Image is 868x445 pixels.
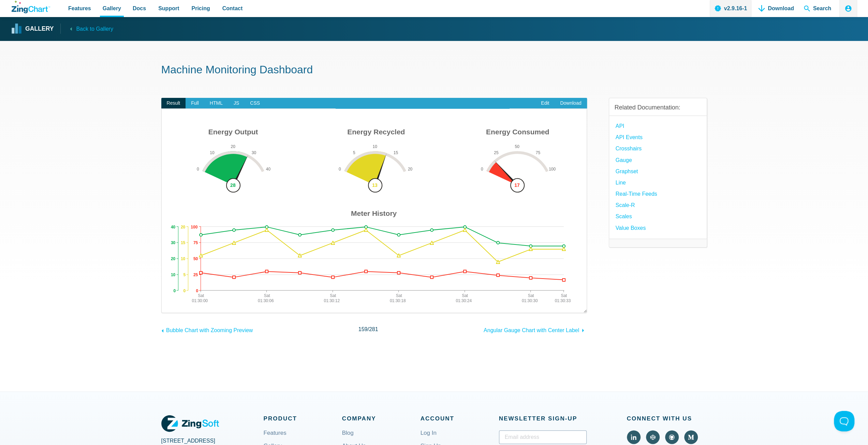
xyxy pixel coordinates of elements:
[684,430,698,444] a: Visit ZingChart on Medium (external).
[484,327,579,333] span: Angular Gauge Chart with Center Label
[616,167,638,176] a: Graphset
[555,98,587,109] a: Download
[665,430,679,444] a: Visit ZingChart on GitHub (external).
[421,414,499,424] span: Account
[616,223,646,233] a: Value Boxes
[245,98,265,109] span: CSS
[161,414,219,433] a: ZingSoft Logo. Click to visit the ZingSoft site (external).
[342,414,421,424] span: Company
[161,98,186,109] span: Result
[222,4,243,13] span: Contact
[646,430,660,444] a: Visit ZingChart on CodePen (external).
[161,324,253,335] a: Bubble Chart with Zooming Preview
[499,430,587,444] input: Email address
[133,4,146,13] span: Docs
[615,104,701,112] h3: Related Documentation:
[616,133,643,142] a: API Events
[627,430,641,444] a: Visit ZingChart on LinkedIn (external).
[264,414,342,424] span: Product
[616,201,635,210] a: Scale-R
[12,24,54,34] a: Gallery
[358,325,378,334] span: /
[191,4,210,13] span: Pricing
[12,1,50,13] a: ZingChart Logo. Click to return to the homepage
[616,121,624,131] a: API
[616,178,626,187] a: Line
[158,4,179,13] span: Support
[103,4,121,13] span: Gallery
[369,326,378,332] span: 281
[161,108,587,313] div: ​
[186,98,204,109] span: Full
[76,24,113,33] span: Back to Gallery
[616,189,657,198] a: Real-Time Feeds
[484,324,587,335] a: Angular Gauge Chart with Center Label
[166,327,253,333] span: Bubble Chart with Zooming Preview
[499,414,587,424] span: Newsletter Sign‑up
[616,212,632,221] a: Scales
[60,24,113,33] a: Back to Gallery
[616,144,642,153] a: Crosshairs
[228,98,245,109] span: JS
[25,26,54,32] strong: Gallery
[834,411,854,431] iframe: Toggle Customer Support
[204,98,228,109] span: HTML
[358,326,368,332] span: 159
[616,155,632,165] a: Gauge
[68,4,91,13] span: Features
[535,98,555,109] a: Edit
[627,414,707,424] span: Connect With Us
[161,63,707,78] h1: Machine Monitoring Dashboard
